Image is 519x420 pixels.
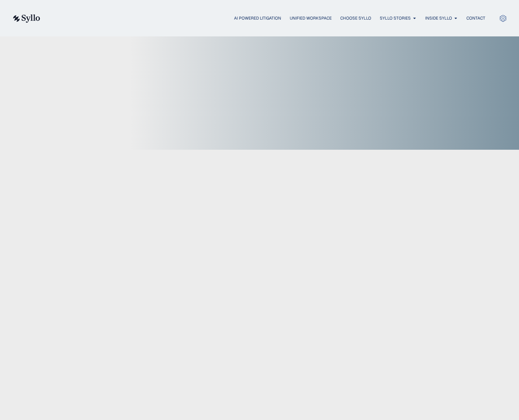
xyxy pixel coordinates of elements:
img: syllo [12,14,40,23]
a: Choose Syllo [340,15,371,21]
div: Menu Toggle [54,15,485,22]
a: AI Powered Litigation [234,15,281,21]
a: Unified Workspace [290,15,332,21]
nav: Menu [54,15,485,22]
a: Syllo Stories [380,15,411,21]
a: Contact [466,15,485,21]
a: Inside Syllo [425,15,452,21]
